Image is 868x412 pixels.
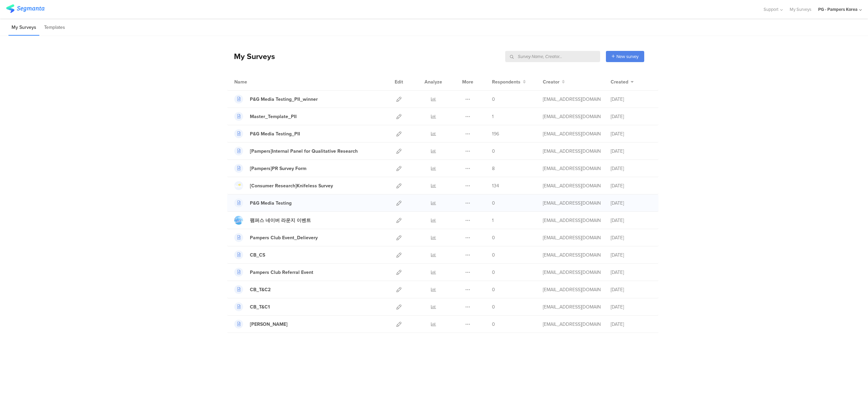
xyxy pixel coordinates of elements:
span: 8 [492,165,495,172]
div: [DATE] [611,217,651,224]
div: Analyze [423,73,443,90]
div: Charlie Banana [250,321,288,328]
a: [PERSON_NAME] [234,320,288,329]
div: [Pampers]PR Survey Form [250,165,307,172]
div: My Surveys [227,51,275,62]
a: CB_T&C2 [234,285,271,294]
div: park.m.3@pg.com [543,148,600,155]
a: CB_T&C1 [234,302,270,311]
a: P&G Media Testing [234,199,292,207]
div: [DATE] [611,148,651,155]
div: [DATE] [611,321,651,328]
a: CB_CS [234,250,265,259]
div: Pampers Club Referral Event [250,269,313,276]
a: P&G Media Testing_PII [234,129,300,138]
div: Master_Template_PII [250,113,297,120]
span: Creator [543,78,559,86]
a: [Pampers]Internal Panel for Qualitative Research [234,147,358,155]
span: New survey [616,53,638,60]
div: CB_T&C2 [250,286,271,293]
span: 0 [492,251,495,259]
div: park.m.3@pg.com [543,130,600,137]
div: park.m.3@pg.com [543,251,600,259]
div: park.m.3@pg.com [543,200,600,207]
div: park.m.3@pg.com [543,286,600,293]
span: 0 [492,234,495,241]
div: park.m.3@pg.com [543,113,600,120]
span: Respondents [492,78,520,86]
div: [DATE] [611,165,651,172]
div: [DATE] [611,113,651,120]
div: [DATE] [611,251,651,259]
a: Pampers Club Referral Event [234,268,313,277]
a: P&G Media Testing_PII_winner [234,95,318,104]
div: [DATE] [611,200,651,207]
div: park.m.3@pg.com [543,96,600,103]
div: P&G Media Testing [250,200,292,207]
div: [DATE] [611,269,651,276]
div: park.m.3@pg.com [543,217,600,224]
span: 0 [492,286,495,293]
div: Name [234,78,275,86]
span: 0 [492,303,495,311]
span: 1 [492,113,494,120]
div: [DATE] [611,286,651,293]
div: park.m.3@pg.com [543,165,600,172]
div: P&G Media Testing_PII [250,130,300,137]
span: 0 [492,269,495,276]
div: [DATE] [611,182,651,189]
div: Pampers Club Event_Delievery [250,234,318,241]
div: P&G Media Testing_PII_winner [250,96,318,103]
div: park.m.3@pg.com [543,269,600,276]
span: 0 [492,148,495,155]
li: My Surveys [8,20,39,36]
button: Respondents [492,78,526,86]
button: Creator [543,78,565,86]
div: 팸퍼스 네이버 라운지 이벤트 [250,217,311,224]
span: 0 [492,96,495,103]
div: CB_T&C1 [250,303,270,311]
div: [DATE] [611,303,651,311]
a: Master_Template_PII [234,112,297,121]
div: CB_CS [250,251,265,259]
img: segmanta logo [6,4,44,13]
span: 1 [492,217,494,224]
div: [Consumer Research]Knifeless Survey [250,182,333,189]
div: park.m.3@pg.com [543,182,600,189]
div: [DATE] [611,130,651,137]
div: PG - Pampers Korea [818,6,857,13]
div: More [460,73,475,90]
div: [DATE] [611,96,651,103]
span: 196 [492,130,499,137]
a: 팸퍼스 네이버 라운지 이벤트 [234,216,311,225]
input: Survey Name, Creator... [505,51,600,62]
div: park.m.3@pg.com [543,234,600,241]
div: [DATE] [611,234,651,241]
li: Templates [41,20,68,36]
span: 0 [492,200,495,207]
span: Support [764,6,778,13]
span: 0 [492,321,495,328]
span: Created [611,78,628,86]
div: Edit [392,73,406,90]
a: Pampers Club Event_Delievery [234,233,318,242]
button: Created [611,78,634,86]
a: [Pampers]PR Survey Form [234,164,307,173]
div: park.m.3@pg.com [543,303,600,311]
div: park.m.3@pg.com [543,321,600,328]
span: 134 [492,182,499,189]
div: [Pampers]Internal Panel for Qualitative Research [250,148,358,155]
a: [Consumer Research]Knifeless Survey [234,181,333,190]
